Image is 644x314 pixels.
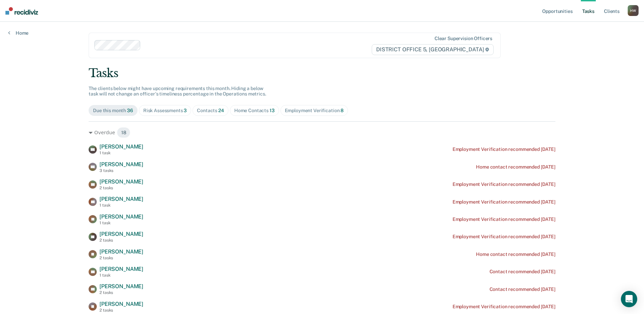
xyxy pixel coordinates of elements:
div: Contacts [197,108,224,114]
span: [PERSON_NAME] [99,283,143,290]
span: [PERSON_NAME] [99,178,143,185]
button: HW [628,5,639,16]
div: 2 tasks [99,256,143,260]
span: [PERSON_NAME] [99,266,143,272]
div: Home contact recommended [DATE] [476,164,555,170]
span: DISTRICT OFFICE 5, [GEOGRAPHIC_DATA] [372,44,494,55]
div: 1 task [99,151,143,155]
div: Employment Verification recommended [DATE] [453,146,555,152]
img: Recidiviz [5,7,38,15]
div: Employment Verification recommended [DATE] [453,181,555,187]
span: 24 [218,108,224,113]
span: [PERSON_NAME] [99,231,143,237]
span: 8 [341,108,344,113]
div: 2 tasks [99,238,143,243]
span: [PERSON_NAME] [99,213,143,220]
span: [PERSON_NAME] [99,161,143,168]
span: The clients below might have upcoming requirements this month. Hiding a below task will not chang... [89,86,266,97]
div: Home contact recommended [DATE] [476,251,555,257]
div: Employment Verification [285,108,344,114]
div: 1 task [99,273,143,278]
div: Home Contacts [234,108,275,114]
span: 18 [117,127,131,138]
div: H W [628,5,639,16]
span: [PERSON_NAME] [99,143,143,150]
div: Overdue 18 [89,127,555,138]
span: [PERSON_NAME] [99,301,143,307]
span: [PERSON_NAME] [99,196,143,202]
div: Employment Verification recommended [DATE] [453,199,555,205]
div: Open Intercom Messenger [621,291,637,307]
div: Employment Verification recommended [DATE] [453,304,555,310]
span: 36 [127,108,133,113]
a: Home [8,30,29,36]
div: 2 tasks [99,308,143,313]
span: [PERSON_NAME] [99,248,143,255]
div: Due this month [93,108,133,114]
div: 3 tasks [99,168,143,173]
span: 13 [270,108,275,113]
div: 1 task [99,203,143,208]
div: Clear supervision officers [435,36,492,41]
div: Risk Assessments [143,108,187,114]
div: Contact recommended [DATE] [490,286,555,292]
div: Contact recommended [DATE] [490,269,555,275]
div: 2 tasks [99,186,143,190]
div: Tasks [89,66,555,80]
span: 3 [184,108,187,113]
div: Employment Verification recommended [DATE] [453,216,555,222]
div: 1 task [99,221,143,225]
div: Employment Verification recommended [DATE] [453,234,555,240]
div: 2 tasks [99,290,143,295]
